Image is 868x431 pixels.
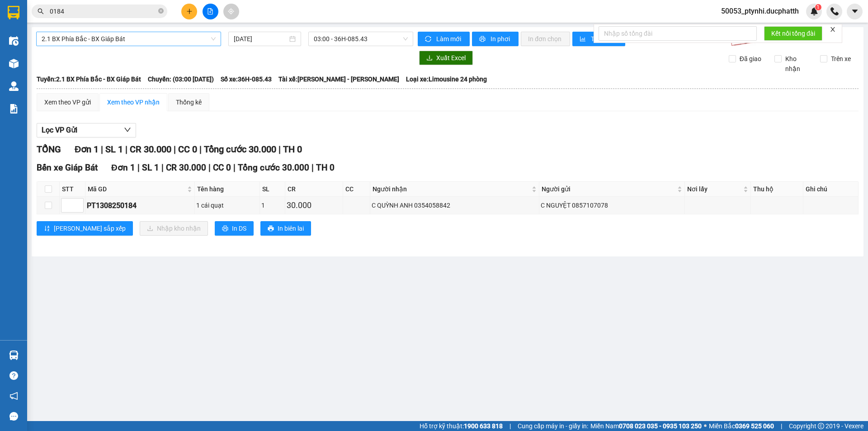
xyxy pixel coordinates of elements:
span: Mã GD [88,184,185,194]
span: Tài xế: [PERSON_NAME] - [PERSON_NAME] [278,74,399,84]
button: syncLàm mới [418,32,470,46]
strong: 0369 525 060 [735,422,774,430]
span: sync [425,36,433,43]
div: 1 [261,200,283,210]
span: In phơi [491,34,511,44]
strong: 0708 023 035 - 0935 103 250 [619,422,702,430]
button: aim [223,4,239,19]
span: | [233,162,236,173]
span: Miền Bắc [709,421,774,431]
button: file-add [203,4,218,19]
span: Kho nhận [782,54,813,74]
span: Lọc VP Gửi [42,124,77,136]
button: downloadXuất Excel [419,51,473,65]
span: 1 [816,4,820,10]
button: bar-chartThống kê [572,32,625,46]
span: | [174,144,176,155]
span: Xuất Excel [436,53,466,63]
span: printer [268,225,274,232]
span: TH 0 [316,162,335,173]
span: plus [186,8,193,14]
span: Cung cấp máy in - giấy in: [518,421,588,431]
span: | [509,421,511,431]
span: Trên xe [827,54,854,64]
span: Miền Nam [590,421,702,431]
input: Tìm tên, số ĐT hoặc mã đơn [50,6,156,16]
button: Kết nối tổng đài [764,26,822,41]
span: Đã giao [736,54,765,64]
span: Đơn 1 [75,144,99,155]
img: warehouse-icon [9,350,19,360]
span: sort-ascending [44,225,50,232]
div: Thống kê [176,97,202,107]
img: phone-icon [830,7,839,15]
span: 2.1 BX Phía Bắc - BX Giáp Bát [42,32,216,46]
th: Thu hộ [751,182,803,197]
span: | [311,162,314,173]
span: CC 0 [178,144,197,155]
th: Tên hàng [195,182,260,197]
span: Tổng cước 30.000 [204,144,276,155]
span: TỔNG [37,144,61,155]
span: SL 1 [105,144,123,155]
span: search [38,8,44,14]
td: PT1308250184 [85,197,195,214]
div: PT1308250184 [87,200,193,211]
img: warehouse-icon [9,36,19,46]
span: bar-chart [580,36,587,43]
img: warehouse-icon [9,81,19,91]
sup: 1 [815,4,821,10]
div: 30.000 [287,199,341,212]
span: Người gửi [542,184,675,194]
button: printerIn DS [215,221,254,236]
span: In biên lai [278,223,304,233]
span: Loại xe: Limousine 24 phòng [406,74,487,84]
span: Bến xe Giáp Bát [37,162,98,173]
div: Xem theo VP gửi [44,97,91,107]
span: caret-down [851,7,859,15]
span: In DS [232,223,246,233]
span: | [161,162,164,173]
div: Xem theo VP nhận [107,97,160,107]
button: downloadNhập kho nhận [140,221,208,236]
th: CR [285,182,343,197]
th: Ghi chú [803,182,859,197]
span: | [125,144,127,155]
th: SL [260,182,285,197]
span: CC 0 [213,162,231,173]
span: close-circle [158,7,164,16]
span: Chuyến: (03:00 [DATE]) [148,74,214,84]
span: file-add [207,8,213,14]
button: printerIn phơi [472,32,519,46]
span: message [9,412,18,421]
button: Lọc VP Gửi [37,123,136,137]
img: icon-new-feature [810,7,818,15]
span: notification [9,392,18,400]
img: solution-icon [9,104,19,114]
span: Kết nối tổng đài [771,28,815,38]
img: warehouse-icon [9,59,19,68]
th: CC [343,182,370,197]
div: 1 cái quạt [196,200,259,210]
input: 14/08/2025 [234,34,288,44]
img: logo-vxr [8,6,19,19]
span: question-circle [9,371,18,380]
span: [PERSON_NAME] sắp xếp [54,223,126,233]
span: download [426,55,433,62]
span: SL 1 [142,162,159,173]
span: printer [222,225,228,232]
span: | [137,162,140,173]
span: copyright [818,423,824,429]
button: In đơn chọn [521,32,570,46]
span: close-circle [158,8,164,14]
span: down [124,126,131,133]
span: | [208,162,211,173]
div: C NGUYỆT 0857107078 [541,200,683,210]
div: C QUỲNH ANH 0354058842 [372,200,538,210]
span: 50053_ptynhi.ducphatth [714,5,806,17]
span: 03:00 - 36H-085.43 [314,32,408,46]
span: Người nhận [373,184,530,194]
span: Tổng cước 30.000 [238,162,309,173]
span: | [101,144,103,155]
span: aim [228,8,234,14]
